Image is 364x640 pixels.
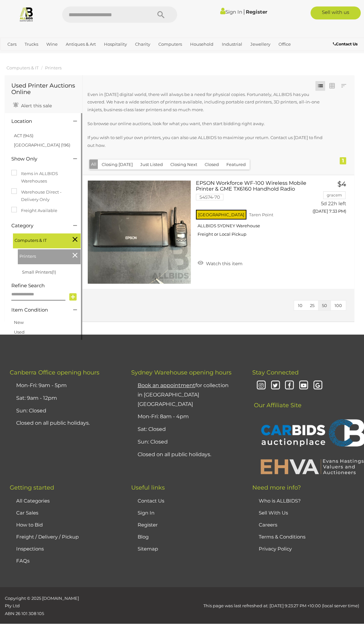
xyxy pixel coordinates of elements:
li: Mon-Fri: 8am - 4pm [136,410,236,423]
p: So browse our online auctions, look for what you want, then start bidding right away. [87,120,323,127]
h4: Show Only [11,156,63,162]
a: [GEOGRAPHIC_DATA] [26,50,77,60]
a: Industrial [219,39,245,50]
a: Trucks [22,39,41,50]
span: Alert this sale [19,103,52,109]
a: Office [276,39,293,50]
a: [GEOGRAPHIC_DATA] (196) [14,142,70,148]
a: Who is ALLBIDS? [259,498,301,504]
a: Computers & IT [6,65,39,70]
span: 10 [298,303,302,308]
i: Twitter [270,380,281,391]
a: EPSON Workforce WF-100 Wireless Mobile Printer & GME TX6160 Handhold Radio 54574-70 [GEOGRAPHIC_D... [201,180,304,242]
div: This page was last refreshed at: [DATE] 9:23:27 PM +10:00 (local server time) [91,595,364,610]
span: 25 [310,303,314,308]
span: $4 [337,180,346,188]
a: Sell With Us [259,510,288,516]
a: Cars [5,39,19,50]
a: Sports [5,50,23,60]
span: Useful links [131,484,165,491]
label: Items in ALLBIDS Warehouses [11,170,76,185]
button: Search [145,6,177,23]
button: Closing [DATE] [98,160,137,170]
i: Facebook [284,380,295,391]
i: Youtube [298,380,309,391]
a: FAQs [16,558,29,564]
a: Contact Us [138,498,164,504]
a: $4 gracem 5d 22h left ([DATE] 7:33 PM) [314,180,348,218]
span: Printers [19,251,68,260]
a: Sign In [138,510,154,516]
div: 1 [340,157,346,164]
a: Alert this sale [11,100,53,110]
a: Register [138,522,158,528]
button: 50 [318,301,331,311]
span: Computers & IT [15,235,63,244]
a: Sell with us [311,6,361,19]
a: Small Printers(1) [22,269,56,275]
a: Jewellery [248,39,273,50]
li: Closed on all public holidays. [15,417,115,430]
a: Inspections [16,546,44,552]
h4: Category [11,223,63,229]
h4: Location [11,119,63,124]
button: Closing Next [166,160,201,170]
a: Antiques & Art [63,39,98,50]
b: Contact Us [333,41,358,46]
a: Terms & Conditions [259,534,305,540]
a: Hospitality [101,39,130,50]
span: 100 [335,303,342,308]
span: Canberra Office opening hours [10,369,99,376]
p: Even in [DATE] digital world, there will always be a need for physical copies. Fortunately, ALLBI... [87,91,323,113]
a: Freight / Delivery / Pickup [16,534,79,540]
a: ACT (945) [14,133,33,138]
button: 25 [306,301,318,311]
li: Sun: Closed [136,436,236,448]
h4: Refine Search [11,283,81,289]
a: Sitemap [138,546,158,552]
h4: Item Condition [11,307,63,313]
a: Watch this item [196,258,244,268]
span: Watch this item [204,261,243,267]
span: Stay Connected [252,369,299,376]
i: Instagram [256,380,267,391]
a: Wine [44,39,60,50]
label: Freight Available [11,207,57,214]
span: | [243,8,245,15]
a: Printers [45,65,62,70]
span: (1) [52,269,56,275]
span: Our Affiliate Site [252,392,301,409]
label: Warehouse Direct - Delivery Only [11,188,76,204]
a: Register [246,9,267,15]
span: Sydney Warehouse opening hours [131,369,232,376]
span: 50 [322,303,327,308]
img: Allbids.com.au [19,6,34,22]
a: Blog [138,534,149,540]
a: Contact Us [333,41,359,48]
button: Featured [222,160,250,170]
h1: Used Printer Auctions Online [11,83,76,96]
a: New [14,320,24,325]
li: Sat: 9am - 12pm [15,392,115,405]
li: Closed on all public holidays. [136,448,236,461]
p: If you wish to sell your own printers, you can also use ALLBIDS to maximise your return. Contact ... [87,134,323,149]
button: Closed [201,160,223,170]
a: How to Bid [16,522,43,528]
a: Privacy Policy [259,546,292,552]
span: Getting started [10,484,54,491]
button: Just Listed [136,160,167,170]
a: Car Sales [16,510,38,516]
button: 10 [294,301,306,311]
a: Computers [156,39,185,50]
i: Google [312,380,324,391]
li: Sat: Closed [136,423,236,436]
a: Charity [132,39,153,50]
li: Sun: Closed [15,405,115,417]
a: All Categories [16,498,50,504]
button: All [89,160,98,169]
a: Sign In [220,9,242,15]
a: Household [188,39,216,50]
span: Need more info? [252,484,301,491]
